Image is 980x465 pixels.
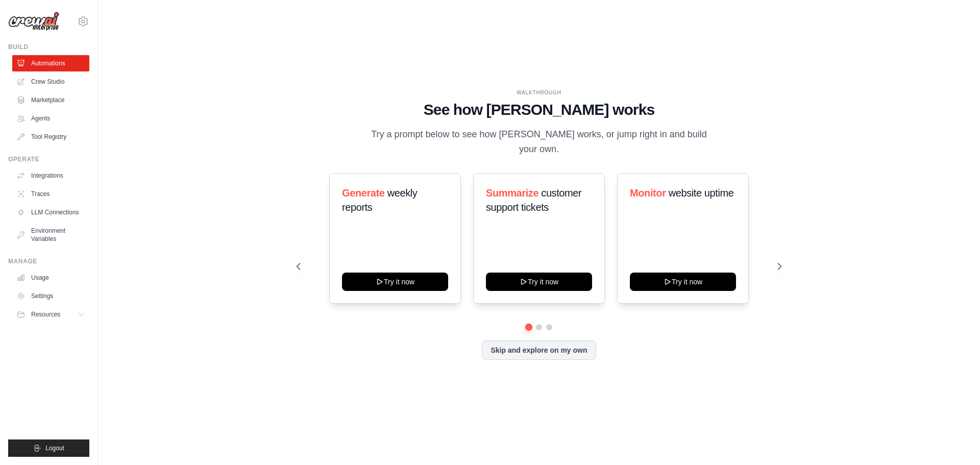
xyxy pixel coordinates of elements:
span: Monitor [630,187,666,199]
button: Try it now [630,273,736,291]
iframe: Chat Widget [929,416,980,465]
p: Try a prompt below to see how [PERSON_NAME] works, or jump right in and build your own. [367,127,710,157]
div: Operate [8,155,89,163]
span: weekly reports [342,187,417,213]
span: Resources [31,310,60,319]
button: Logout [8,439,89,457]
div: Build [8,43,89,51]
img: Logo [8,12,59,31]
a: Traces [12,186,89,202]
h1: See how [PERSON_NAME] works [297,101,781,119]
span: Generate [342,187,385,199]
span: Logout [45,444,64,452]
a: Crew Studio [12,74,89,90]
button: Resources [12,306,89,323]
span: Summarize [486,187,538,199]
a: Tool Registry [12,129,89,145]
button: Try it now [342,273,448,291]
div: WALKTHROUGH [297,89,781,96]
button: Skip and explore on my own [482,340,596,360]
a: Marketplace [12,92,89,108]
button: Try it now [486,273,592,291]
span: customer support tickets [486,187,581,213]
a: Agents [12,110,89,127]
a: Usage [12,270,89,286]
span: website uptime [669,187,734,199]
a: Automations [12,55,89,71]
a: Integrations [12,167,89,184]
a: Environment Variables [12,223,89,247]
div: Manage [8,257,89,265]
a: Settings [12,288,89,304]
a: LLM Connections [12,204,89,221]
